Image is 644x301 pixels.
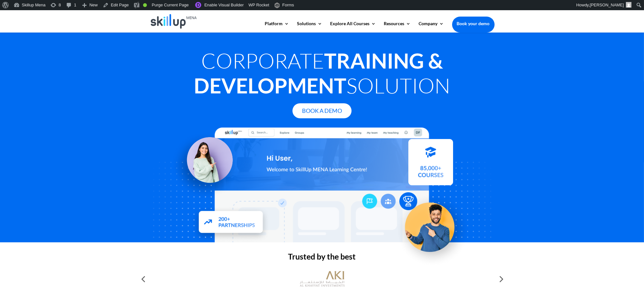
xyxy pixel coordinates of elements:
[143,3,147,7] div: Good
[394,189,470,265] img: Upskill your workforce - SkillUp
[292,103,352,118] a: Book A Demo
[330,21,376,32] a: Explore All Courses
[151,14,197,29] img: Skillup Mena
[408,142,453,188] img: Courses library - SkillUp MENA
[384,21,411,32] a: Resources
[194,48,443,98] strong: Training & Development
[297,21,322,32] a: Solutions
[419,21,444,32] a: Company
[150,48,495,101] h1: Corporate Solution
[452,17,495,31] a: Book your demo
[150,253,495,264] h2: Trusted by the best
[265,21,289,32] a: Platform
[612,270,644,301] iframe: Chat Widget
[300,268,345,290] img: al khayyat investments logo
[590,3,624,7] span: [PERSON_NAME]
[170,130,239,199] img: Learning Management Solution - SkillUp
[191,205,270,242] img: Partners - SkillUp Mena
